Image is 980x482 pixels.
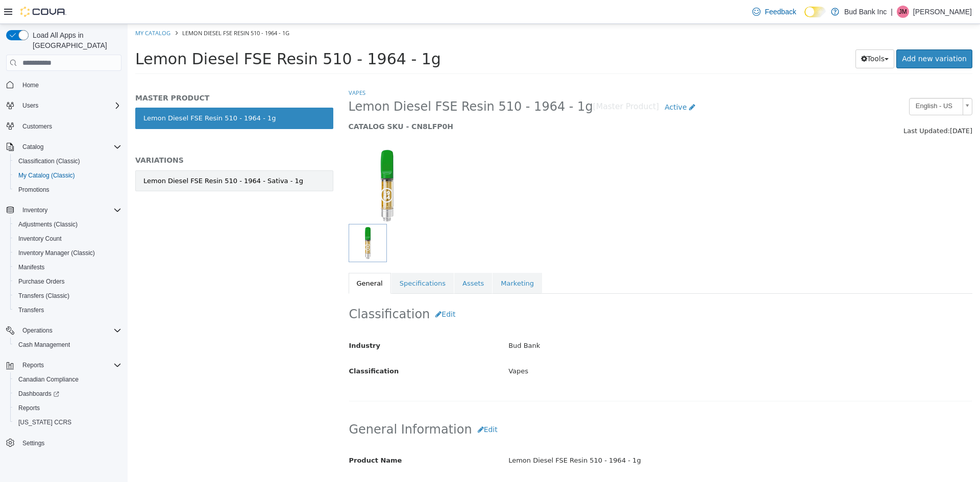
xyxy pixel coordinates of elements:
small: [Master Product] [465,79,532,87]
span: Manifests [14,261,121,273]
span: Load All Apps in [GEOGRAPHIC_DATA] [29,30,121,50]
span: Lemon Diesel FSE Resin 510 - 1964 - 1g [8,26,313,44]
button: Promotions [10,183,126,197]
a: Feedback [748,2,800,22]
span: Transfers [18,306,44,314]
button: Classification (Classic) [10,154,126,168]
span: English - US [782,74,831,90]
div: Lemon Diesel FSE Resin 510 - 1964 - 1g [373,428,852,446]
span: Reports [18,404,40,412]
a: Lemon Diesel FSE Resin 510 - 1964 - 1g [8,84,206,105]
button: Users [2,98,126,113]
button: Operations [2,323,126,338]
span: Home [22,81,39,89]
a: Transfers (Classic) [14,290,73,302]
span: [US_STATE] CCRS [18,418,71,426]
button: Users [18,99,42,112]
h5: MASTER PRODUCT [8,69,206,79]
span: Reports [18,359,121,371]
img: 150 [221,123,298,200]
a: Home [18,79,43,91]
a: Inventory Manager (Classic) [14,247,99,259]
span: Inventory Count [14,233,121,245]
button: Reports [18,359,48,371]
a: Settings [18,437,48,449]
button: Inventory [2,203,126,217]
a: Dashboards [10,387,126,401]
h5: VARIATIONS [8,132,206,141]
div: Vapes [373,339,852,357]
span: Promotions [14,184,121,196]
button: Inventory [18,204,52,216]
a: Reports [14,402,44,414]
h5: CATALOG SKU - CN8LFP0H [221,98,685,107]
span: Customers [22,122,52,131]
span: Classification [222,343,272,351]
button: Purchase Orders [10,274,126,289]
div: Bud Bank [373,313,852,331]
span: Settings [18,437,121,449]
span: Cash Management [18,341,70,349]
span: Dashboards [18,390,59,398]
a: Inventory Count [14,233,66,245]
span: Catalog [18,141,121,153]
span: Purchase Orders [18,277,65,286]
h2: General Information [222,396,845,415]
span: Transfers (Classic) [18,292,69,300]
div: Lemon Diesel FSE Resin 510 - 1964 - Sativa - 1g [16,152,176,162]
h2: Classification [222,281,845,300]
span: My Catalog (Classic) [18,171,75,180]
button: Cash Management [10,338,126,352]
a: Marketing [365,249,414,270]
span: Last Updated: [776,103,822,111]
span: Home [18,78,121,91]
a: Manifests [14,261,48,273]
span: Customers [18,120,121,133]
a: Vapes [221,65,238,72]
p: [PERSON_NAME] [913,6,972,18]
span: Dashboards [14,388,121,400]
a: Canadian Compliance [14,373,83,386]
button: My Catalog (Classic) [10,168,126,183]
span: Classification (Classic) [18,157,80,165]
button: Canadian Compliance [10,372,126,387]
a: Cash Management [14,339,74,351]
span: My Catalog (Classic) [14,169,121,182]
a: Promotions [14,184,54,196]
a: My Catalog (Classic) [14,169,79,182]
span: [DATE] [822,103,845,111]
button: Home [2,77,126,92]
span: Operations [18,324,121,337]
button: Inventory Manager (Classic) [10,246,126,260]
a: Purchase Orders [14,275,69,288]
span: Active [537,79,559,87]
nav: Complex example [6,73,121,477]
span: Purchase Orders [14,275,121,288]
span: Industry [222,318,253,325]
span: Catalog [22,143,43,151]
button: Edit [302,281,333,300]
button: Transfers [10,303,126,317]
span: Canadian Compliance [18,375,79,384]
span: Reports [14,402,121,414]
span: Manifests [18,263,44,271]
button: Reports [2,358,126,372]
span: Classification (Classic) [14,155,121,167]
button: Adjustments (Classic) [10,217,126,232]
a: [US_STATE] CCRS [14,416,76,428]
a: Assets [327,249,364,270]
a: Dashboards [14,388,63,400]
span: Transfers [14,304,121,316]
button: Settings [2,436,126,450]
button: Operations [18,324,57,337]
div: < empty > [373,453,852,471]
span: Inventory Manager (Classic) [18,249,95,257]
span: Cash Management [14,339,121,351]
a: My Catalog [8,5,43,13]
span: Inventory [18,204,121,216]
span: Lemon Diesel FSE Resin 510 - 1964 - 1g [55,5,162,13]
img: Cova [20,7,66,17]
a: General [221,249,263,270]
span: Adjustments (Classic) [18,220,78,229]
span: Adjustments (Classic) [14,218,121,231]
